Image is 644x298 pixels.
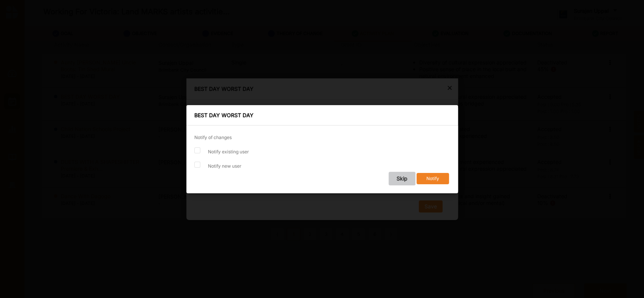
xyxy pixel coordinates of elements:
button: Notify [417,173,449,184]
div: BEST DAY WORST DAY [186,105,458,125]
label: Notify new user [208,163,241,169]
label: Notify of changes [194,134,232,141]
button: Skip [388,172,415,185]
label: Notify existing user [208,148,249,155]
